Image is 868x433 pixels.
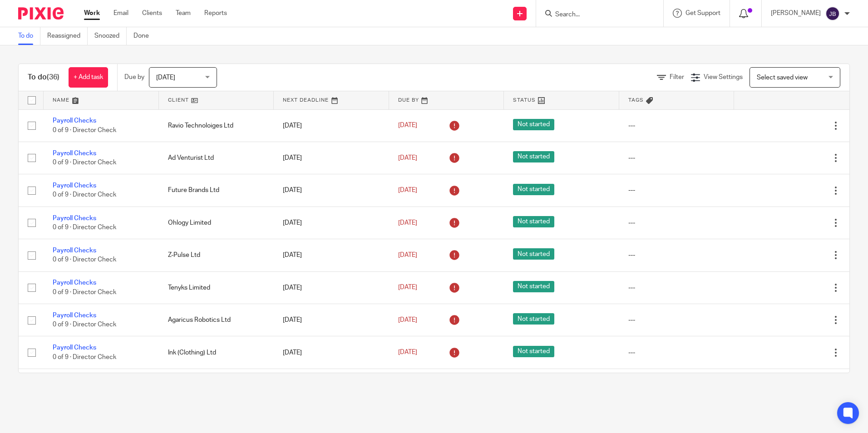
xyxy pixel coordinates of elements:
a: Payroll Checks [53,150,96,157]
a: Payroll Checks [53,312,96,319]
a: To do [18,27,40,45]
span: View Settings [704,74,743,80]
td: Ink (Clothing) Ltd [159,336,274,369]
a: Payroll Checks [53,247,96,254]
span: 0 of 9 · Director Check [53,321,116,328]
a: Clients [142,9,162,18]
span: Select saved view [757,74,808,81]
td: [DATE] [274,369,389,401]
td: Ohlogy Limited [159,207,274,239]
span: 0 of 9 · Director Check [53,224,116,231]
td: Advanced Machinery Services Limited [159,369,274,401]
span: Not started [513,313,554,325]
span: (36) [47,74,59,81]
div: --- [628,283,725,292]
a: Done [133,27,156,45]
div: --- [628,153,725,162]
span: Not started [513,281,554,292]
div: --- [628,315,725,325]
td: [DATE] [274,207,389,239]
td: [DATE] [274,271,389,304]
span: [DATE] [398,317,417,323]
span: 0 of 9 · Director Check [53,127,116,133]
td: Z-Pulse Ltd [159,239,274,271]
span: 0 of 9 · Director Check [53,192,116,198]
span: Filter [670,74,684,80]
td: Ravio Technoloiges Ltd [159,109,274,142]
a: Reassigned [47,27,88,45]
span: Not started [513,151,554,162]
div: --- [628,251,725,260]
span: 0 of 9 · Director Check [53,354,116,360]
td: Future Brands Ltd [159,174,274,207]
a: Team [176,9,191,18]
a: Email [113,9,128,18]
span: 0 of 9 · Director Check [53,257,116,263]
span: 0 of 9 · Director Check [53,159,116,166]
span: Not started [513,216,554,227]
p: [PERSON_NAME] [771,9,821,18]
td: [DATE] [274,142,389,174]
h1: To do [28,73,59,82]
img: svg%3E [825,6,840,21]
td: Ad Venturist Ltd [159,142,274,174]
td: Tenyks Limited [159,271,274,304]
span: [DATE] [156,74,175,81]
span: [DATE] [398,252,417,258]
a: Payroll Checks [53,118,96,124]
span: Not started [513,184,554,195]
td: Agaricus Robotics Ltd [159,304,274,336]
span: Not started [513,119,554,130]
span: 0 of 9 · Director Check [53,289,116,295]
td: [DATE] [274,304,389,336]
input: Search [554,11,636,19]
span: Tags [628,98,644,103]
a: Snoozed [94,27,127,45]
a: Work [84,9,100,18]
a: Payroll Checks [53,344,96,351]
td: [DATE] [274,239,389,271]
a: Reports [204,9,227,18]
a: Payroll Checks [53,280,96,286]
span: [DATE] [398,123,417,129]
img: Pixie [18,7,64,20]
span: [DATE] [398,220,417,226]
p: Due by [124,73,144,82]
span: [DATE] [398,285,417,291]
span: [DATE] [398,155,417,161]
div: --- [628,121,725,130]
div: --- [628,348,725,357]
td: [DATE] [274,336,389,369]
span: [DATE] [398,349,417,355]
a: + Add task [69,67,108,88]
span: Not started [513,248,554,260]
a: Payroll Checks [53,215,96,221]
span: Get Support [686,10,720,16]
a: Payroll Checks [53,182,96,189]
div: --- [628,186,725,195]
td: [DATE] [274,174,389,207]
span: Not started [513,346,554,357]
span: [DATE] [398,187,417,193]
td: [DATE] [274,109,389,142]
div: --- [628,218,725,227]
